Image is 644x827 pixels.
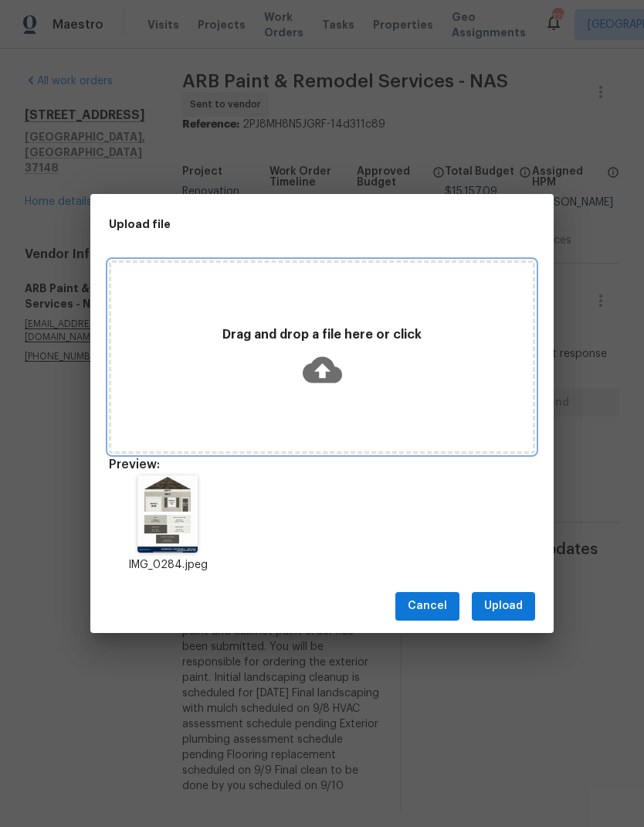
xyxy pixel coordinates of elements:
p: IMG_0284.jpeg [109,557,226,573]
button: Upload [472,592,535,621]
img: 2Q== [137,475,197,553]
span: Cancel [408,597,447,616]
button: Cancel [395,592,459,621]
p: Drag and drop a file here or click [111,327,533,343]
span: Upload [484,597,523,616]
h2: Upload file [109,216,466,233]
